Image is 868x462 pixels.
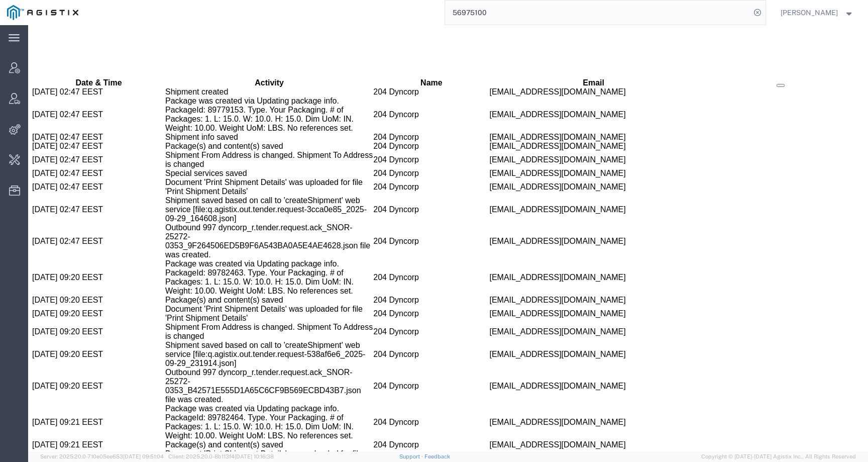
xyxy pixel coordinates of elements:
[4,298,137,316] td: [DATE] 09:20 EEST
[461,85,597,94] span: [EMAIL_ADDRESS][DOMAIN_NAME]
[7,5,78,20] img: logo
[137,298,345,316] td: Shipment From Address is changed. Shipment To Address is changed
[345,298,461,316] td: 204 Dyncorp
[137,316,345,343] td: Shipment saved based on call to 'createShipment' web service [file:q.agistix.out.tender.request-5...
[461,270,597,279] span: [EMAIL_ADDRESS][DOMAIN_NAME]
[137,153,345,171] td: Document 'Print Shipment Details' was uploaded for file 'Print Shipment Details'
[461,393,597,401] span: [EMAIL_ADDRESS][DOMAIN_NAME]
[701,452,856,461] span: Copyright © [DATE]-[DATE] Agistix Inc., All Rights Reserved
[4,379,137,415] td: [DATE] 09:21 EEST
[345,343,461,379] td: 204 Dyncorp
[461,130,597,139] span: [EMAIL_ADDRESS][DOMAIN_NAME]
[345,153,461,171] td: 204 Dyncorp
[137,126,345,144] td: Shipment From Address is changed. Shipment To Address is changed
[235,453,274,459] span: [DATE] 10:16:38
[137,415,345,424] td: Package(s) and content(s) saved
[345,270,461,280] td: 204 Dyncorp
[461,248,597,256] span: [EMAIL_ADDRESS][DOMAIN_NAME]
[4,62,137,71] td: [DATE] 02:47 EEST
[4,316,137,343] td: [DATE] 09:20 EEST
[4,117,137,126] td: [DATE] 02:47 EEST
[748,59,756,62] button: Manage table columns
[4,280,137,298] td: [DATE] 09:20 EEST
[345,280,461,298] td: 204 Dyncorp
[28,25,868,451] iframe: FS Legacy Container
[461,117,597,125] span: [EMAIL_ADDRESS][DOMAIN_NAME]
[461,212,597,220] span: [EMAIL_ADDRESS][DOMAIN_NAME]
[345,316,461,343] td: 204 Dyncorp
[137,280,345,298] td: Document 'Print Shipment Details' was uploaded for file 'Print Shipment Details'
[4,198,137,234] td: [DATE] 02:47 EEST
[345,415,461,424] td: 204 Dyncorp
[137,108,345,117] td: Shipment info saved
[461,53,669,62] th: Email: activate to sort column ascending
[345,62,461,71] td: 204 Dyncorp
[345,117,461,126] td: 204 Dyncorp
[4,153,137,171] td: [DATE] 02:47 EEST
[345,234,461,270] td: 204 Dyncorp
[780,7,854,19] button: [PERSON_NAME]
[137,71,345,108] td: Package was created via Updating package info. PackageId: 89779153. Type. Your Packaging. # of Pa...
[345,53,461,62] th: Name: activate to sort column ascending
[4,71,137,108] td: [DATE] 02:47 EEST
[4,171,137,198] td: [DATE] 02:47 EEST
[461,415,597,424] span: [EMAIL_ADDRESS][DOMAIN_NAME]
[137,424,345,442] td: Document 'Print Shipment Details' was uploaded for file 'Print Shipment Details'
[445,1,750,25] input: Search for shipment number, reference number
[137,117,345,126] td: Package(s) and content(s) saved
[137,198,345,234] td: Outbound 997 dyncorp_r.tender.request.ack_SNOR-25272-0353_9F264506ED5B9F6A543BA0A5E4AE4628.json f...
[137,53,345,62] th: Activity: activate to sort column ascending
[137,62,345,71] td: Shipment created
[4,424,137,442] td: [DATE] 09:21 EEST
[461,144,597,152] span: [EMAIL_ADDRESS][DOMAIN_NAME]
[4,144,137,153] td: [DATE] 02:47 EEST
[137,343,345,379] td: Outbound 997 dyncorp_r.tender.request.ack_SNOR-25272-0353_B42571E555D1A65C6CF9B569ECBD43B7.json f...
[137,171,345,198] td: Shipment saved based on call to 'createShipment' web service [file:q.agistix.out.tender.request-3...
[461,180,597,189] span: [EMAIL_ADDRESS][DOMAIN_NAME]
[345,171,461,198] td: 204 Dyncorp
[345,144,461,153] td: 204 Dyncorp
[399,453,424,459] a: Support
[137,234,345,270] td: Package was created via Updating package info. PackageId: 89782463. Type. Your Packaging. # of Pa...
[4,270,137,280] td: [DATE] 09:20 EEST
[461,325,597,333] span: [EMAIL_ADDRESS][DOMAIN_NAME]
[461,108,597,116] span: [EMAIL_ADDRESS][DOMAIN_NAME]
[461,284,597,293] span: [EMAIL_ADDRESS][DOMAIN_NAME]
[424,453,450,459] a: Feedback
[461,157,597,166] span: [EMAIL_ADDRESS][DOMAIN_NAME]
[4,415,137,424] td: [DATE] 09:21 EEST
[781,7,838,18] span: Kate Petrenko
[461,356,597,365] span: [EMAIL_ADDRESS][DOMAIN_NAME]
[461,62,597,71] span: [EMAIL_ADDRESS][DOMAIN_NAME]
[345,71,461,108] td: 204 Dyncorp
[137,379,345,415] td: Package was created via Updating package info. PackageId: 89782464. Type. Your Packaging. # of Pa...
[345,424,461,442] td: 204 Dyncorp
[345,108,461,117] td: 204 Dyncorp
[345,126,461,144] td: 204 Dyncorp
[345,198,461,234] td: 204 Dyncorp
[168,453,274,459] span: Client: 2025.20.0-8b113f4
[4,108,137,117] td: [DATE] 02:47 EEST
[137,270,345,280] td: Package(s) and content(s) saved
[40,453,164,459] span: Server: 2025.20.0-710e05ee653
[461,302,597,311] span: [EMAIL_ADDRESS][DOMAIN_NAME]
[4,234,137,270] td: [DATE] 09:20 EEST
[137,144,345,153] td: Special services saved
[4,126,137,144] td: [DATE] 02:47 EEST
[4,343,137,379] td: [DATE] 09:20 EEST
[345,379,461,415] td: 204 Dyncorp
[123,453,164,459] span: [DATE] 09:51:04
